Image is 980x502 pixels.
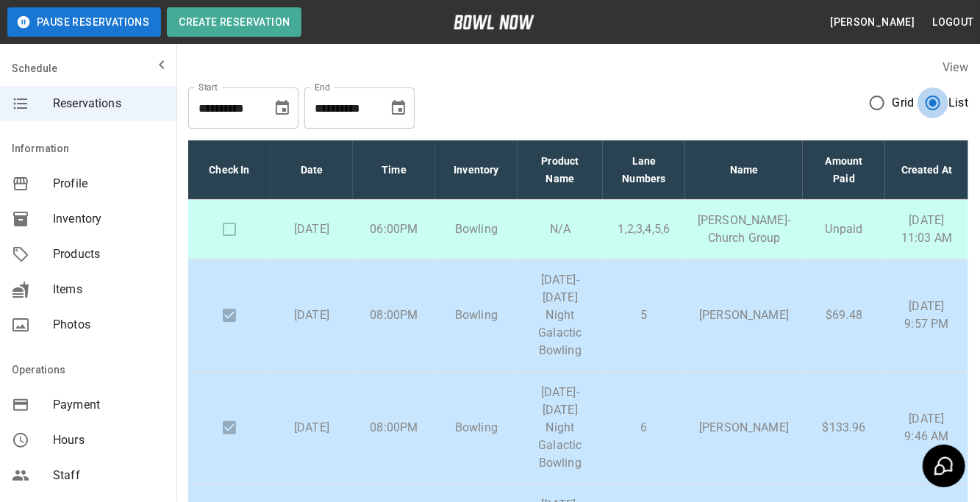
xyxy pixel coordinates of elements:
[615,220,673,238] p: 1,2,3,4,5,6
[365,306,423,324] p: 08:00PM
[615,306,673,324] p: 5
[815,419,873,437] p: $133.96
[885,140,968,200] th: Created At
[384,93,413,123] button: Choose date, selected date is Oct 13, 2025
[943,60,968,74] label: View
[815,220,873,238] p: Unpaid
[53,396,165,414] span: Payment
[53,210,165,228] span: Inventory
[803,140,885,200] th: Amount Paid
[53,95,165,112] span: Reservations
[447,220,506,238] p: Bowling
[365,419,423,437] p: 08:00PM
[447,419,506,437] p: Bowling
[897,298,956,333] p: [DATE] 9:57 PM
[282,306,341,324] p: [DATE]
[948,94,968,112] span: List
[893,94,915,112] span: Grid
[282,220,341,238] p: [DATE]
[824,9,920,36] button: [PERSON_NAME]
[53,431,165,449] span: Hours
[685,140,803,200] th: Name
[615,419,673,437] p: 6
[697,212,791,247] p: [PERSON_NAME]-Church Group
[365,220,423,238] p: 06:00PM
[529,271,591,359] p: [DATE]-[DATE] Night Galactic Bowling
[53,281,165,298] span: Items
[53,316,165,334] span: Photos
[897,410,956,445] p: [DATE] 9:46 AM
[447,306,506,324] p: Bowling
[529,220,591,238] p: N/A
[529,384,591,472] p: [DATE]-[DATE] Night Galactic Bowling
[167,7,301,37] button: Create Reservation
[188,140,271,200] th: Check In
[282,419,341,437] p: [DATE]
[353,140,435,200] th: Time
[697,306,791,324] p: [PERSON_NAME]
[53,245,165,263] span: Products
[7,7,161,37] button: Pause Reservations
[53,467,165,484] span: Staff
[268,93,297,123] button: Choose date, selected date is Sep 13, 2025
[53,175,165,193] span: Profile
[454,15,534,29] img: logo
[518,140,603,200] th: Product Name
[271,140,353,200] th: Date
[927,9,980,36] button: Logout
[815,306,873,324] p: $69.48
[435,140,518,200] th: Inventory
[697,419,791,437] p: [PERSON_NAME]
[897,212,956,247] p: [DATE] 11:03 AM
[603,140,685,200] th: Lane Numbers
